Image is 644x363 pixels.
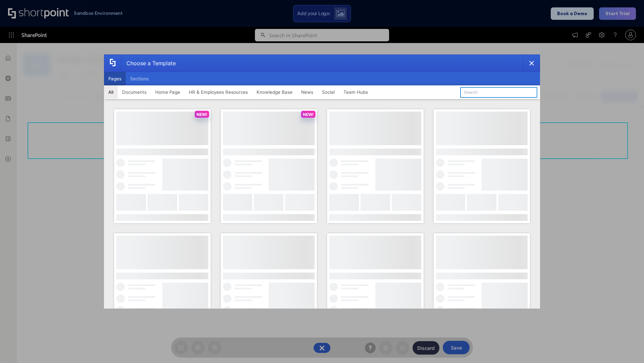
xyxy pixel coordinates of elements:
button: Knowledge Base [252,85,297,99]
div: template selector [104,54,540,309]
button: Documents [118,85,151,99]
button: Pages [104,72,126,85]
button: Home Page [151,85,184,99]
button: Social [318,85,339,99]
p: NEW! [197,112,207,117]
input: Search [460,87,537,98]
button: Team Hubs [339,85,372,99]
button: Sections [126,72,153,85]
iframe: Chat Widget [610,331,644,363]
p: NEW! [303,112,314,117]
button: HR & Employees Resources [184,85,252,99]
div: Choose a Template [121,55,176,72]
button: All [104,85,118,99]
button: News [297,85,318,99]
